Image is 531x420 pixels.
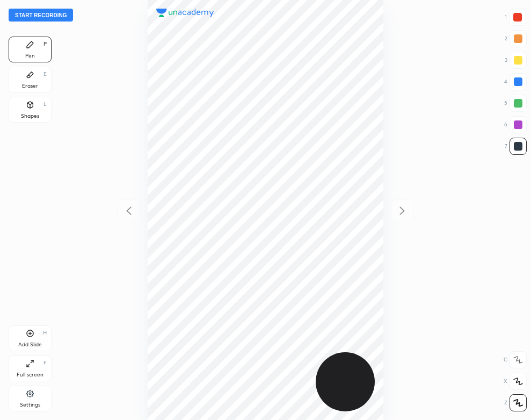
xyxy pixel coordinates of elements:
div: E [43,72,47,77]
div: 4 [504,73,527,90]
div: L [43,102,47,107]
div: 2 [505,30,527,47]
div: 3 [505,52,527,69]
img: logo.38c385cc.svg [156,9,214,17]
button: Start recording [9,9,73,22]
div: X [504,373,527,390]
div: F [43,360,47,366]
div: Add Slide [18,342,42,347]
div: C [504,351,527,368]
div: P [43,41,47,47]
div: H [43,330,47,336]
div: 5 [504,95,527,112]
div: Eraser [22,83,38,89]
div: Z [504,394,527,411]
div: Full screen [17,372,43,378]
div: 1 [505,9,526,26]
div: Pen [25,53,35,59]
div: Settings [20,402,40,408]
div: 7 [505,138,527,155]
div: Shapes [21,113,39,119]
div: 6 [504,116,527,133]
